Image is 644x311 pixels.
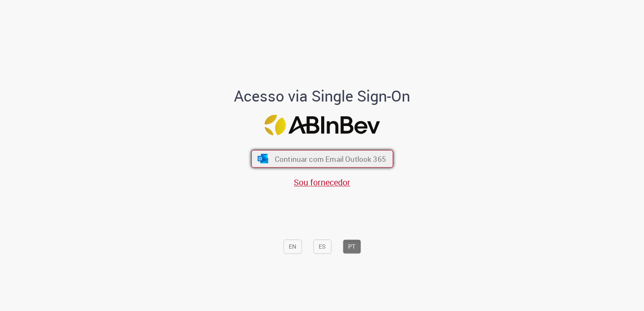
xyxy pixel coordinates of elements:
[343,240,361,254] button: PT
[205,88,439,105] h1: Acesso via Single Sign-On
[283,240,302,254] button: EN
[251,150,393,168] button: ícone Azure/Microsoft 360 Continuar com Email Outlook 365
[313,240,331,254] button: ES
[274,154,386,164] span: Continuar com Email Outlook 365
[264,115,380,135] img: Logo ABInBev
[257,154,269,164] img: ícone Azure/Microsoft 360
[294,177,350,188] a: Sou fornecedor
